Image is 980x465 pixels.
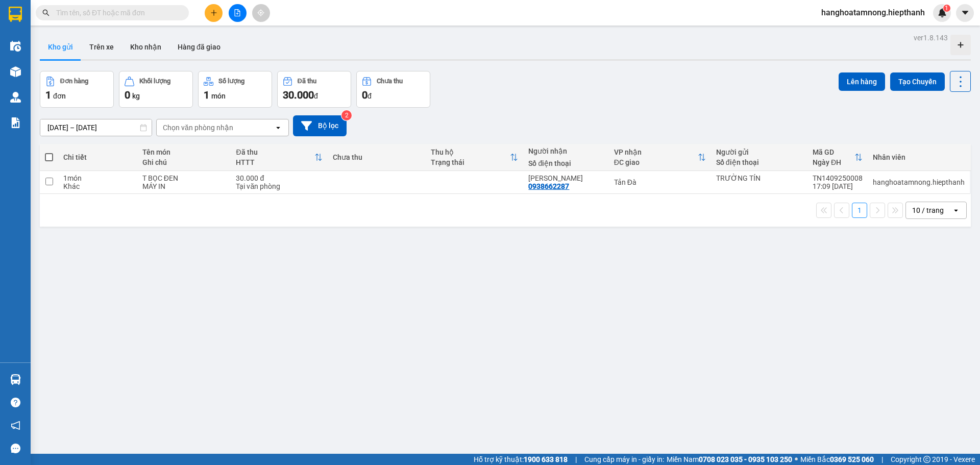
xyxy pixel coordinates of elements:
svg: open [274,124,282,132]
div: Số điện thoại [528,159,603,167]
span: plus [210,9,217,16]
div: Tại văn phòng [236,182,322,190]
button: Hàng đã giao [169,35,229,59]
div: Đã thu [298,78,316,85]
span: Hỗ trợ kỹ thuật: [474,454,568,465]
sup: 2 [341,110,352,120]
button: 1 [852,203,867,218]
span: ⚪️ [795,457,798,461]
span: question-circle [11,398,20,407]
div: Chọn văn phòng nhận [163,123,233,133]
div: Người nhận [528,147,603,155]
div: Người gửi [716,148,802,156]
button: Khối lượng0kg [119,71,193,108]
div: Số lượng [218,78,244,85]
img: solution-icon [10,117,21,128]
input: Tìm tên, số ĐT hoặc mã đơn [56,7,177,18]
strong: 0369 525 060 [830,455,874,463]
span: message [11,444,20,453]
div: Chi tiết [63,153,132,161]
button: aim [252,4,270,22]
input: Select a date range. [40,119,152,136]
div: Tên món [142,148,226,156]
div: Đơn hàng [60,78,88,85]
div: ĐC giao [614,158,698,166]
th: Toggle SortBy [426,144,524,171]
div: Tạo kho hàng mới [950,35,971,55]
span: Miền Nam [667,454,792,465]
div: Khác [63,182,132,190]
div: hanghoatamnong.hiepthanh [873,178,965,186]
span: search [42,9,50,16]
div: MÁY IN [142,182,226,190]
div: Chưa thu [333,153,421,161]
th: Toggle SortBy [609,144,711,171]
strong: 0708 023 035 - 0935 103 250 [699,455,792,463]
span: đ [314,92,318,100]
span: 1 [45,89,51,101]
span: aim [257,9,264,16]
span: 30.000 [283,89,314,101]
button: file-add [229,4,247,22]
span: Miền Bắc [800,454,874,465]
div: ver 1.8.143 [914,32,948,43]
div: HTTT [236,158,314,166]
button: Trên xe [81,35,122,59]
th: Toggle SortBy [231,144,327,171]
span: đ [367,92,372,100]
div: Tản Đà [614,178,706,186]
strong: 1900 633 818 [524,455,568,463]
span: 0 [362,89,367,101]
div: Số điện thoại [716,158,802,166]
button: Bộ lọc [293,115,347,136]
img: warehouse-icon [10,41,21,52]
span: notification [11,421,20,430]
div: 1 món [63,174,132,182]
button: Chưa thu0đ [356,71,430,108]
button: Số lượng1món [198,71,272,108]
span: món [211,92,226,100]
div: Khối lượng [139,78,170,85]
span: Cung cấp máy in - giấy in: [584,454,664,465]
div: Chưa thu [377,78,403,85]
div: 0938662287 [528,182,569,190]
span: | [575,454,577,465]
img: icon-new-feature [938,8,947,17]
div: ANH PHƯƠNG [528,174,603,182]
div: Ngày ĐH [813,158,854,166]
button: Lên hàng [839,72,885,91]
span: 0 [125,89,130,101]
div: TRƯỜNG TÍN [716,174,802,182]
div: T BỌC ĐEN [142,174,226,182]
span: caret-down [961,8,970,17]
span: kg [132,92,140,100]
div: Mã GD [813,148,854,156]
div: Trạng thái [431,158,510,166]
svg: open [952,206,960,214]
span: hanghoatamnong.hiepthanh [813,6,933,19]
img: warehouse-icon [10,92,21,103]
div: 17:09 [DATE] [813,182,863,190]
div: Đã thu [236,148,314,156]
span: đơn [53,92,66,100]
img: logo-vxr [9,7,22,22]
button: Kho gửi [40,35,81,59]
span: 1 [945,5,948,12]
div: Thu hộ [431,148,510,156]
img: warehouse-icon [10,374,21,385]
span: file-add [234,9,241,16]
button: caret-down [956,4,974,22]
img: warehouse-icon [10,66,21,77]
sup: 1 [943,5,950,12]
div: 10 / trang [912,205,944,215]
button: Kho nhận [122,35,169,59]
span: | [881,454,883,465]
th: Toggle SortBy [807,144,868,171]
div: TN1409250008 [813,174,863,182]
span: 1 [204,89,209,101]
div: Ghi chú [142,158,226,166]
div: 30.000 đ [236,174,322,182]
button: Đơn hàng1đơn [40,71,114,108]
div: VP nhận [614,148,698,156]
span: copyright [923,456,930,463]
